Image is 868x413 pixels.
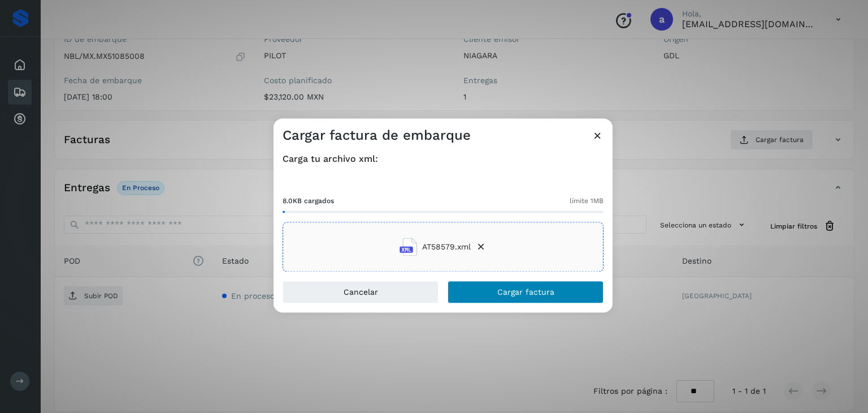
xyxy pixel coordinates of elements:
[283,153,604,164] h4: Carga tu archivo xml:
[283,196,334,206] span: 8.0KB cargados
[283,127,471,144] h3: Cargar factura de embarque
[344,289,378,296] span: Cancelar
[497,289,554,296] span: Cargar factura
[422,241,471,253] span: AT58579.xml
[448,281,604,304] button: Cargar factura
[570,196,604,206] span: límite 1MB
[283,281,439,304] button: Cancelar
